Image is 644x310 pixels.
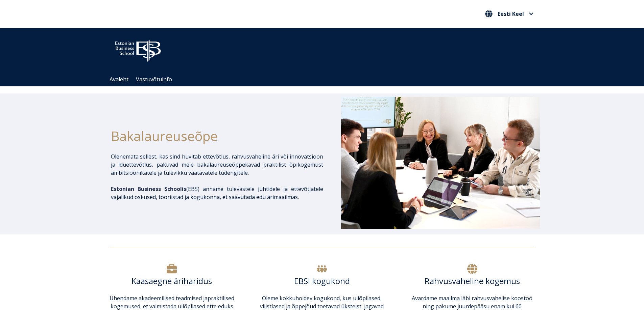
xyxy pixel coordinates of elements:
h6: Rahvusvaheline kogemus [409,276,535,286]
span: Ühendame akadeemilised teadmised ja [110,294,208,302]
h6: Kaasaegne äriharidus [109,276,235,286]
p: EBS) anname tulevastele juhtidele ja ettevõtjatele vajalikud oskused, tööriistad ja kogukonna, et... [111,185,323,201]
span: ( [111,185,188,193]
span: Eesti Keel [498,11,524,17]
img: ebs_logo2016_white [109,35,167,64]
h1: Bakalaureuseõpe [111,126,323,146]
a: Vastuvõtuinfo [136,76,172,83]
img: Bakalaureusetudengid [341,97,540,229]
span: Estonian Business Schoolis [111,185,186,193]
nav: Vali oma keel [483,8,535,20]
a: Avaleht [110,76,128,83]
button: Eesti Keel [483,8,535,19]
p: Olenemata sellest, kas sind huvitab ettevõtlus, rahvusvaheline äri või innovatsioon ja iduettevõt... [111,152,323,177]
div: Navigation Menu [106,73,545,86]
h6: EBSi kogukond [259,276,385,286]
